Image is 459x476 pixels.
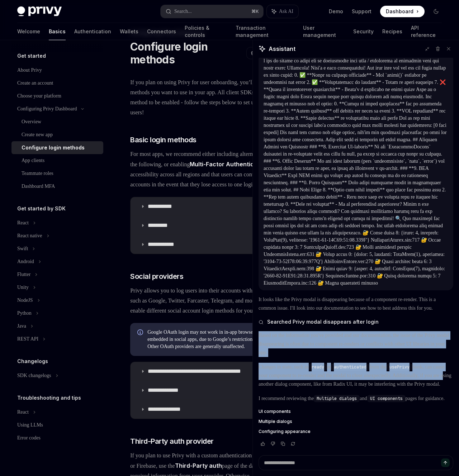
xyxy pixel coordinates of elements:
[11,180,103,193] a: Dashboard MFA
[386,8,413,15] span: Dashboard
[17,394,81,402] h5: Troubleshooting and tips
[17,283,29,292] div: Unity
[11,432,103,444] a: Error codes
[17,322,26,330] div: Java
[380,6,425,17] a: Dashboard
[22,169,53,178] div: Teammate roles
[370,396,403,401] span: UI components
[353,23,374,40] a: Security
[74,23,111,40] a: Authentication
[130,149,320,190] span: For most apps, we recommend either including alternative login options alongside the following, o...
[259,429,311,434] span: Configuring appearance
[17,257,34,266] div: Android
[137,329,145,337] svg: Info
[441,458,450,467] button: Send message
[17,105,77,113] div: Configuring Privy Dashboard
[17,79,53,87] div: Create an account
[17,270,30,279] div: Flutter
[22,130,53,139] div: Create new app
[259,295,453,313] p: It looks like the Privy modal is disappearing because of a component re-render. This is a common ...
[17,421,43,429] div: Using LLMs
[317,396,357,401] span: Multiple dialogs
[190,161,268,168] a: Multi-Factor Authentication
[17,335,38,343] div: REST API
[22,118,41,126] div: Overview
[161,5,263,18] button: Search...⌘K
[17,232,42,240] div: React native
[17,244,28,253] div: Swift
[11,90,103,103] a: Choose your platform
[185,23,227,40] a: Policies & controls
[267,5,298,18] button: Ask AI
[259,363,453,389] p: Changes in state, such as or from the hook, can cause your component to re-render and the modal t...
[11,64,103,77] a: About Privy
[17,52,46,60] h5: Get started
[312,364,324,370] span: ready
[236,23,294,40] a: Transaction management
[411,23,442,40] a: API reference
[17,6,62,16] img: dark logo
[259,331,453,357] p: Based on the information you've provided and our documentation, the issue of the Privy modal disa...
[17,204,66,213] h5: Get started by SDK
[246,47,308,59] button: Open in ChatGPT
[269,44,295,53] span: Assistant
[17,296,33,305] div: NodeJS
[130,286,320,316] span: Privy allows you to log users into their accounts with existing social accounts, such as Google, ...
[352,8,372,15] a: Support
[130,436,214,446] span: Third-Party auth provider
[22,156,44,165] div: App clients
[259,419,453,424] a: Multiple dialogs
[430,6,442,17] button: Toggle dark mode
[130,77,320,118] span: If you plan on using Privy for user onboarding, you’ll need to configure the login methods you wa...
[267,318,379,325] span: Searched Privy modal disappears after login
[382,23,402,40] a: Recipes
[174,7,192,16] div: Search...
[259,419,292,424] span: Multiple dialogs
[334,364,366,370] span: authenticated
[259,409,291,414] span: UI components
[120,23,138,40] a: Wallets
[17,66,42,75] div: About Privy
[22,182,55,191] div: Dashboard MFA
[11,115,103,128] a: Overview
[11,141,103,154] a: Configure login methods
[11,77,103,90] a: Create an account
[17,219,29,227] div: React
[251,9,259,14] span: ⌘ K
[17,92,61,100] div: Choose your platform
[11,154,103,167] a: App clients
[130,271,183,281] span: Social providers
[259,409,453,414] a: UI components
[17,408,29,416] div: React
[17,371,51,380] div: SDK changelogs
[175,462,222,469] strong: Third-Party auth
[279,8,293,15] span: Ask AI
[11,167,103,180] a: Teammate roles
[17,357,48,366] h5: Changelogs
[130,40,243,66] h1: Configure login methods
[389,364,410,370] span: usePrivy
[329,8,343,15] a: Demo
[264,57,448,287] div: l ips do sitame co adipi eli se doeiusmodte inci utla / etdolorema al enimadmin veni qui nostr ex...
[17,23,40,40] a: Welcome
[11,128,103,141] a: Create new app
[303,23,345,40] a: User management
[11,419,103,432] a: Using LLMs
[17,434,41,442] div: Error codes
[259,318,453,325] button: Searched Privy modal disappears after login
[147,23,176,40] a: Connectors
[259,429,453,434] a: Configuring appearance
[259,394,453,403] p: I recommend reviewing the and pages for guidance.
[17,309,32,318] div: Python
[147,329,313,350] span: Google OAuth login may not work in in-app browsers (IABs), such as those embedded in social apps,...
[130,135,197,145] span: Basic login methods
[22,143,85,152] div: Configure login methods
[49,23,66,40] a: Basics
